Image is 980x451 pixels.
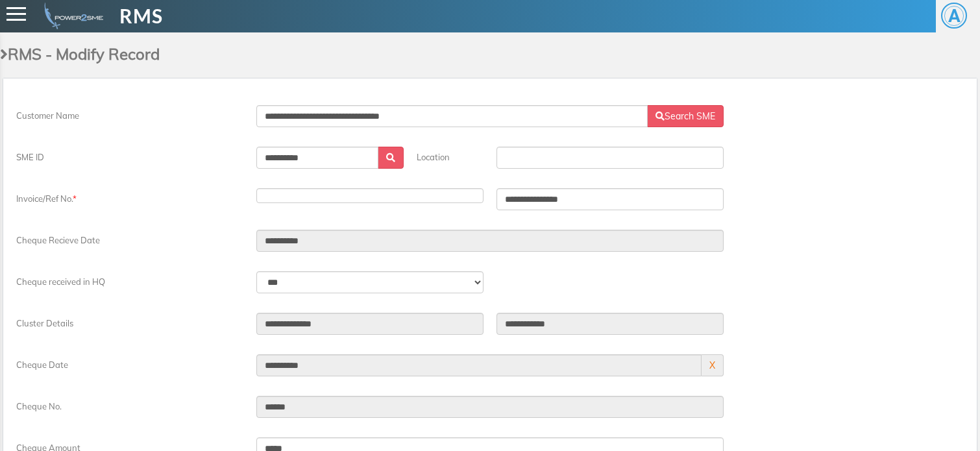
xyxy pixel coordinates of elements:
label: Cluster Details [10,313,250,330]
label: Location [410,147,490,164]
label: Cheque Recieve Date [10,230,250,247]
button: Search SME [647,105,724,127]
a: X [709,360,715,371]
label: Cheque No. [10,396,250,413]
img: admin [39,3,103,29]
span: RMS [119,2,163,30]
label: Customer Name [10,105,250,122]
label: Invoice/Ref No. [10,188,250,205]
span: A [941,3,967,29]
label: Cheque Date [10,354,250,371]
label: Cheque received in HQ [10,271,250,288]
label: SME ID [10,147,250,164]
